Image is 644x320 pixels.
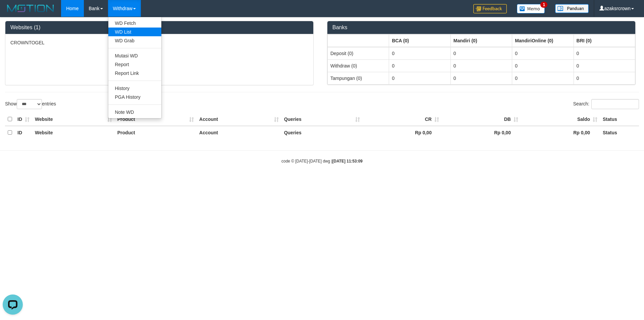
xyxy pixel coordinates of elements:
th: DB [442,113,521,126]
select: Showentries [17,99,42,109]
img: Button%20Memo.svg [517,4,545,13]
a: Note WD [108,108,161,117]
a: WD Grab [108,36,161,45]
th: Queries [281,113,363,126]
a: Report Link [108,69,161,78]
td: 0 [512,47,574,60]
a: Mutasi WD [108,51,161,60]
img: MOTION_logo.png [5,3,56,13]
td: 0 [512,72,574,84]
a: Report [108,60,161,69]
th: Status [600,113,639,126]
th: Status [600,126,639,139]
a: WD Fetch [108,19,161,28]
th: Queries [281,126,363,139]
h3: Banks [332,25,630,31]
th: Rp 0,00 [363,126,442,139]
h3: Websites (1) [10,25,308,31]
th: CR [363,113,442,126]
td: 0 [512,59,574,72]
td: 0 [574,72,635,84]
td: 0 [389,59,450,72]
th: Website [32,113,115,126]
th: Group: activate to sort column ascending [574,34,635,47]
td: Tampungan (0) [328,72,389,84]
th: Group: activate to sort column ascending [389,34,450,47]
input: Search: [591,99,639,109]
td: 0 [450,72,512,84]
img: panduan.png [555,4,589,13]
th: Product [115,126,197,139]
th: Group: activate to sort column ascending [512,34,574,47]
strong: [DATE] 11:53:09 [332,159,363,164]
th: Account [197,126,281,139]
a: History [108,84,161,93]
th: Website [32,126,115,139]
img: Feedback.jpg [473,4,507,13]
td: 0 [574,47,635,60]
small: code © [DATE]-[DATE] dwg | [281,159,363,164]
td: 0 [574,59,635,72]
th: Account [197,113,281,126]
td: 0 [389,47,450,60]
th: Group: activate to sort column ascending [450,34,512,47]
th: Product [115,113,197,126]
td: 0 [389,72,450,84]
th: Saldo [521,113,600,126]
th: ID [15,126,32,139]
label: Search: [573,99,639,109]
td: 0 [450,59,512,72]
td: 0 [450,47,512,60]
label: Show entries [5,99,56,109]
th: ID [15,113,32,126]
td: Withdraw (0) [328,59,389,72]
th: Rp 0,00 [521,126,600,139]
a: WD List [108,28,161,36]
td: Deposit (0) [328,47,389,60]
a: PGA History [108,93,161,101]
span: 1 [540,2,547,8]
p: CROWNTOGEL [10,39,308,46]
button: Open LiveChat chat widget [3,3,23,23]
th: Rp 0,00 [442,126,521,139]
th: Group: activate to sort column ascending [328,34,389,47]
